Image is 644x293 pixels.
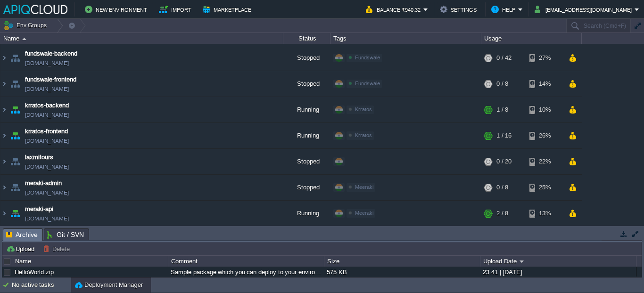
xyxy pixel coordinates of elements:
[440,4,479,15] button: Settings
[8,201,22,226] img: AMDAwAAAACH5BAEAAAAALAAAAAABAAEAAAICRAEAOw==
[75,280,143,290] button: Deployment Manager
[6,244,37,253] button: Upload
[496,149,512,174] div: 0 / 20
[324,267,479,277] div: 575 KB
[480,267,636,277] div: 23:41 | [DATE]
[496,97,508,122] div: 1 / 8
[529,175,560,200] div: 25%
[482,33,581,44] div: Usage
[25,179,62,188] a: meraki-admin
[169,256,324,267] div: Comment
[15,269,54,276] a: HelloWorld.zip
[8,97,22,122] img: AMDAwAAAACH5BAEAAAAALAAAAAABAAEAAAICRAEAOw==
[25,110,69,120] a: [DOMAIN_NAME]
[1,33,283,44] div: Name
[0,123,8,148] img: AMDAwAAAACH5BAEAAAAALAAAAAABAAEAAAICRAEAOw==
[3,5,67,14] img: APIQCloud
[25,204,53,214] a: meraki-api
[529,149,560,174] div: 22%
[491,4,518,15] button: Help
[8,149,22,174] img: AMDAwAAAACH5BAEAAAAALAAAAAABAAEAAAICRAEAOw==
[496,175,508,200] div: 0 / 8
[25,58,69,68] a: [DOMAIN_NAME]
[6,229,38,241] span: Archive
[25,136,69,146] a: [DOMAIN_NAME]
[355,184,373,190] span: Meeraki
[3,19,50,32] button: Env Groups
[355,132,372,138] span: Krratos
[25,162,69,171] a: [DOMAIN_NAME]
[283,45,330,71] div: Stopped
[355,210,373,216] span: Meeraki
[0,149,8,174] img: AMDAwAAAACH5BAEAAAAALAAAAAABAAEAAAICRAEAOw==
[47,229,84,240] span: Git / SVN
[159,4,194,15] button: Import
[0,97,8,122] img: AMDAwAAAACH5BAEAAAAALAAAAAABAAEAAAICRAEAOw==
[331,33,481,44] div: Tags
[283,97,330,122] div: Running
[284,33,330,44] div: Status
[529,45,560,71] div: 27%
[12,277,71,293] div: No active tasks
[283,71,330,97] div: Stopped
[8,71,22,97] img: AMDAwAAAACH5BAEAAAAALAAAAAABAAEAAAICRAEAOw==
[529,97,560,122] div: 10%
[8,175,22,200] img: AMDAwAAAACH5BAEAAAAALAAAAAABAAEAAAICRAEAOw==
[325,256,480,267] div: Size
[481,256,636,267] div: Upload Date
[355,81,380,86] span: Fundswale
[535,4,635,15] button: [EMAIL_ADDRESS][DOMAIN_NAME]
[13,256,168,267] div: Name
[529,123,560,148] div: 26%
[43,244,73,253] button: Delete
[25,153,53,162] a: laxmitours
[8,123,22,148] img: AMDAwAAAACH5BAEAAAAALAAAAAABAAEAAAICRAEAOw==
[22,38,26,40] img: AMDAwAAAACH5BAEAAAAALAAAAAABAAEAAAICRAEAOw==
[355,106,372,112] span: Krratos
[25,49,77,58] a: fundswale-backend
[25,214,69,223] a: [DOMAIN_NAME]
[496,201,508,226] div: 2 / 8
[496,45,512,71] div: 0 / 42
[283,149,330,174] div: Stopped
[25,127,68,136] a: krratos-frontend
[25,84,69,94] a: [DOMAIN_NAME]
[25,75,76,84] a: fundswale-frontend
[8,45,22,71] img: AMDAwAAAACH5BAEAAAAALAAAAAABAAEAAAICRAEAOw==
[168,267,323,277] div: Sample package which you can deploy to your environment. Feel free to delete and upload a package...
[529,201,560,226] div: 13%
[529,71,560,97] div: 14%
[283,123,330,148] div: Running
[366,4,423,15] button: Balance ₹940.32
[25,101,69,110] a: krratos-backend
[85,4,150,15] button: New Environment
[0,71,8,97] img: AMDAwAAAACH5BAEAAAAALAAAAAABAAEAAAICRAEAOw==
[0,175,8,200] img: AMDAwAAAACH5BAEAAAAALAAAAAABAAEAAAICRAEAOw==
[25,188,69,197] a: [DOMAIN_NAME]
[0,45,8,71] img: AMDAwAAAACH5BAEAAAAALAAAAAABAAEAAAICRAEAOw==
[355,55,380,60] span: Fundswale
[203,4,254,15] button: Marketplace
[496,123,512,148] div: 1 / 16
[283,175,330,200] div: Stopped
[496,71,508,97] div: 0 / 8
[0,201,8,226] img: AMDAwAAAACH5BAEAAAAALAAAAAABAAEAAAICRAEAOw==
[283,201,330,226] div: Running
